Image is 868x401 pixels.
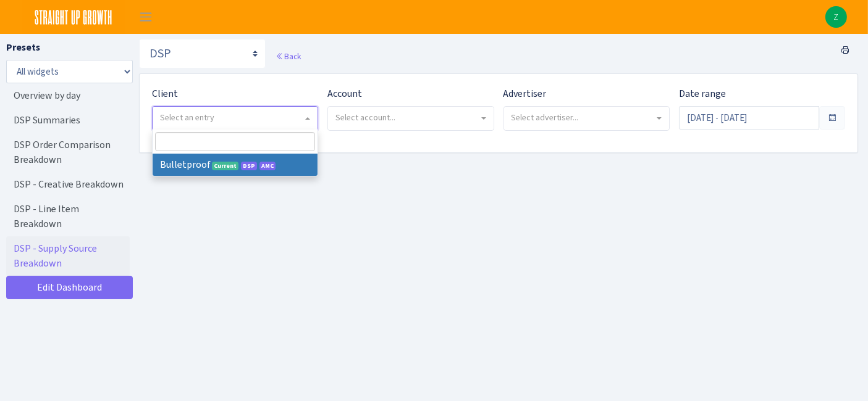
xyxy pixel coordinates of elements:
a: Z [825,6,847,28]
span: DSP [241,162,257,170]
a: Edit Dashboard [6,276,133,299]
li: Bulletproof [153,154,318,176]
a: DSP - Creative Breakdown [6,172,130,197]
span: Current [212,162,238,170]
a: Back [276,51,301,62]
span: Select an entry [160,112,214,123]
label: Account [327,86,362,101]
span: AMC [259,162,276,170]
a: DSP - Line Item Breakdown [6,197,130,236]
label: Advertiser [504,86,547,101]
img: Zach Belous [825,6,847,28]
button: Toggle navigation [130,7,161,27]
label: Client [152,86,178,101]
a: DSP - Supply Source Breakdown [6,236,130,276]
span: Select account... [335,112,395,123]
a: DSP Summaries [6,108,130,133]
a: Overview by day [6,83,130,108]
a: DSP Order Comparison Breakdown [6,133,130,172]
span: Select advertiser... [512,112,579,123]
label: Presets [6,40,40,55]
label: Date range [679,86,726,101]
